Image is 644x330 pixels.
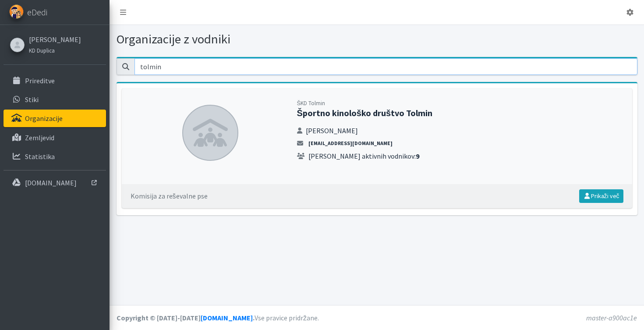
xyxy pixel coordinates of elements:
[4,91,106,108] a: Stiki
[308,151,419,161] span: [PERSON_NAME] aktivnih vodnikov:
[25,133,54,142] p: Zemljevid
[297,108,623,118] h2: Športno kinološko društvo Tolmin
[25,95,39,104] p: Stiki
[4,110,106,127] a: Organizacije
[134,58,637,75] input: Išči
[201,313,253,322] a: [DOMAIN_NAME]
[29,45,81,55] a: KD Duplica
[4,174,106,192] a: [DOMAIN_NAME]
[4,129,106,146] a: Zemljevid
[25,152,55,161] p: Statistika
[29,34,81,45] a: [PERSON_NAME]
[297,99,326,106] small: ŠKD Tolmin
[110,305,644,330] footer: Vse pravice pridržane.
[27,6,47,19] span: eDedi
[306,125,358,136] span: [PERSON_NAME]
[25,114,63,123] p: Organizacije
[9,4,24,19] img: eDedi
[117,32,374,47] h1: Organizacije z vodniki
[29,47,55,54] small: KD Duplica
[307,139,395,147] a: [EMAIL_ADDRESS][DOMAIN_NAME]
[4,72,106,89] a: Prireditve
[25,76,55,85] p: Prireditve
[416,152,419,160] strong: 9
[25,178,77,187] p: [DOMAIN_NAME]
[586,313,637,322] em: master-a900ac1e
[131,191,208,201] div: Komisija za reševalne pse
[4,148,106,165] a: Statistika
[579,189,623,203] a: Prikaži več
[117,313,255,322] strong: Copyright © [DATE]-[DATE] .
